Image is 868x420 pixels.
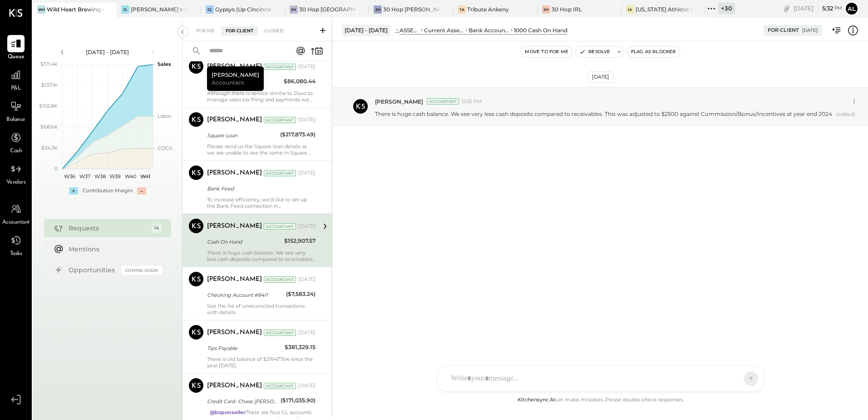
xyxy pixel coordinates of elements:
div: [US_STATE] Athletic Club [636,5,692,13]
text: $137.1K [41,82,58,88]
div: Coming Soon [121,266,162,275]
text: W38 [94,173,105,180]
div: Contribution Margin [83,187,133,195]
div: [DATE] [802,27,818,34]
div: There is old balance of $219477.64 since the year [DATE]. [207,356,316,369]
span: Cash [10,147,22,155]
div: [DATE] [588,71,613,83]
div: [PERSON_NAME] [207,381,262,390]
div: For Client [221,26,258,35]
a: Cash [0,129,31,155]
div: Bank Feed [207,184,313,193]
div: Accountant [427,98,459,105]
div: 3H [290,5,298,14]
div: [DATE] [298,223,316,230]
div: [DATE] [298,170,316,177]
div: - [137,187,146,195]
div: Credit Card- Chase [PERSON_NAME] [207,397,278,406]
div: [PERSON_NAME] [207,275,262,284]
span: (edited) [836,111,855,118]
div: $381,329.15 [285,343,316,352]
div: Current Assets [424,26,464,34]
div: [PERSON_NAME] [207,115,262,125]
button: Flag as Blocker [627,46,680,57]
a: Tasks [0,232,31,258]
div: [PERSON_NAME] [207,222,262,231]
div: Please send us the Square loan details as we are unable to see the same in Square login. We don't... [207,143,316,156]
div: Accountant [264,276,296,283]
div: Wild Heart Brewing Company [47,5,103,13]
div: 30 Hop [PERSON_NAME] Summit [383,5,439,13]
span: Balance [6,116,25,124]
div: ($7,583.24) [286,290,316,299]
a: Vendors [0,160,31,187]
button: Move to for me [521,46,572,57]
div: copy link [782,4,791,13]
text: Sales [158,61,171,67]
a: Balance [0,98,31,124]
div: $86,080.44 [284,77,316,86]
div: To increase efficiency, we’d like to set up the Bank Feed connection in [GEOGRAPHIC_DATA]. Please... [207,196,316,209]
text: $68.6K [40,124,58,130]
div: Tips Payable [207,344,282,353]
div: IA [626,5,634,14]
div: [PERSON_NAME]'s : [PERSON_NAME]'s [131,5,187,13]
div: See the list of unreconciled transactions with details. [207,303,316,315]
div: G( [206,5,214,14]
text: W37 [79,173,90,180]
div: WH [37,5,45,14]
div: [DATE] [298,276,316,283]
div: [PERSON_NAME] [207,328,262,337]
div: Accountant [264,383,296,389]
div: Tribute Ankeny [467,5,509,13]
div: Gypsys (Up Cincinnati LLC) - Ignite [215,5,271,13]
a: Queue [0,35,31,61]
text: $171.4K [40,61,58,67]
div: Closed [260,26,288,35]
div: Mentions [69,245,158,254]
button: Al [844,1,859,16]
div: 14 [151,223,162,234]
div: 30 Hop IRL [552,5,582,13]
text: $102.8K [39,103,58,109]
div: ($217,873.49) [280,130,316,139]
div: [DATE] [298,382,316,390]
div: Accountant [264,64,296,70]
div: Accountant [264,223,296,230]
span: Accountant [212,79,244,86]
text: W40 [124,173,136,180]
div: G: [121,5,129,14]
div: 3H [374,5,382,14]
a: Accountant [0,200,31,227]
div: [DATE] - [DATE] [342,25,390,36]
div: Cash On Hand [207,237,281,246]
div: 30 Hop [GEOGRAPHIC_DATA] [299,5,355,13]
div: [DATE] [298,329,316,336]
div: There is huge cash balance. We see very less cash deposits compared to receivables. This was adju... [207,250,316,262]
text: W41 [140,173,150,180]
span: Accountant [2,219,30,227]
a: P&L [0,66,31,93]
span: [PERSON_NAME] [375,98,423,105]
div: [DATE] [794,4,842,13]
div: Accountant [264,170,296,176]
div: + 30 [718,3,735,14]
div: TA [458,5,466,14]
span: Tasks [10,250,22,258]
div: ASSETS [399,26,419,34]
div: For Me [192,26,219,35]
span: P&L [11,85,21,93]
div: [PERSON_NAME] [207,66,264,91]
text: 0 [54,165,58,172]
div: Although there is service similar to Davo to manage sales tax filing and payments we have not obs... [207,90,316,103]
div: Square Loan [207,131,277,140]
p: There is huge cash balance. We see very less cash deposits compared to receivables. This was adju... [375,110,832,118]
span: 12:35 PM [461,98,482,105]
text: W36 [64,173,75,180]
text: COGS [158,145,173,151]
div: Checking Account #8411 [207,290,283,300]
div: 1000 Cash On Hand [514,26,567,34]
div: Opportunities [69,265,117,275]
span: Queue [8,53,25,61]
div: [DATE] [298,63,316,70]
